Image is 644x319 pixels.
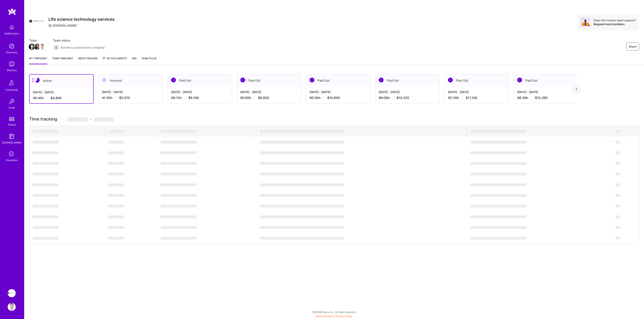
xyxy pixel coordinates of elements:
div: Evaluation [6,158,18,162]
span: ‌ [161,226,197,229]
img: Paid Out [379,78,384,82]
button: Share [626,43,639,51]
span: ‌ [470,162,526,165]
div: Missions [7,68,17,72]
div: 80:00 h [240,96,298,100]
span: ‌ [470,141,526,143]
img: Paid Out [448,78,453,82]
img: Team Member Avatar [34,44,40,50]
span: ‌ [470,205,526,208]
span: ‌ [260,130,344,133]
span: ‌ [33,141,59,143]
span: ‌ [108,215,124,218]
span: ‌ [615,215,620,218]
span: Team Pulse [141,57,157,60]
span: $4,890 [51,96,62,100]
span: ‌ [33,162,59,165]
a: Terms of Service [316,315,335,318]
span: ‌ [33,194,59,197]
a: Team timesheet [52,56,73,64]
span: ‌ [33,173,59,176]
span: ‌ [615,183,620,186]
span: ‌ [470,237,526,240]
span: ‌ [470,194,526,197]
div: [DATE] - [DATE] [517,90,575,94]
a: Apprentice: Life science technology services [7,289,17,297]
span: ‌ [94,117,114,122]
i: icon SelectionTeam [8,150,15,158]
span: ‌ [615,151,620,154]
img: Paid Out [171,78,176,82]
span: ‌ [161,151,197,154]
span: ‌ [260,151,344,154]
a: Team Member Avatar [34,43,40,50]
div: Paid Out [514,74,578,87]
img: guide book [8,132,16,140]
span: ‌ [68,117,88,122]
a: Team Pulse [141,56,157,64]
span: ‌ [470,173,526,176]
h3: Time tracking [29,116,639,122]
span: Team [29,38,45,43]
span: ‌ [161,130,197,133]
div: Paid Out [237,74,301,87]
span: ‌ [33,215,59,218]
div: Discovery [6,50,18,54]
span: ‌ [615,141,620,143]
span: ‌ [260,183,344,186]
span: ‌ [260,215,344,218]
span: ‌ [470,151,526,154]
img: Builders proposed to company [53,44,59,51]
img: discovery [8,42,16,50]
img: tokens [9,117,14,121]
span: ‌ [470,215,526,218]
span: $10,320 [396,96,409,100]
a: Team Member Avatar [40,43,45,50]
div: Does this mission need support? [593,18,636,22]
img: logo [8,8,16,15]
img: Paid Out [517,78,522,82]
i: icon CompanyGray [49,24,52,27]
span: ‌ [260,237,344,240]
img: Paid Out [310,78,314,82]
img: bell [8,23,16,31]
div: 92:30 h [448,96,506,100]
div: Tokens [8,123,16,127]
span: ‌ [33,151,59,154]
span: ‌ [470,226,526,229]
span: ‌ [615,205,620,208]
span: ‌ [33,237,59,240]
span: ‌ [108,183,124,186]
img: Community [7,78,17,88]
div: [DATE] - [DATE] [310,90,367,94]
span: $9,600 [258,96,269,100]
img: right [576,88,577,90]
span: ‌ [108,237,124,240]
span: ‌ [260,194,344,197]
div: [DOMAIN_NAME] [2,140,22,145]
span: ‌ [615,162,620,165]
span: ‌ [260,141,344,143]
span: ‌ [260,162,344,165]
img: Paid Out [240,78,245,82]
div: [DATE] - [DATE] [448,90,506,94]
span: ‌ [33,183,59,186]
div: Invite [9,106,15,110]
div: 86:00 h [379,96,436,100]
span: ‌ [161,141,197,143]
div: Paid Out [306,74,370,87]
div: 68:15 h [171,96,229,100]
span: ‌ [108,205,124,208]
div: 41:45 h [102,96,159,100]
div: [DATE] - [DATE] [379,90,436,94]
div: Community [5,88,18,92]
span: $10,860 [327,96,340,100]
span: Share [629,45,637,49]
span: $5,010 [119,96,130,100]
h3: Life science technology services [49,17,115,22]
span: ‌ [161,237,197,240]
a: User Avatar [7,303,17,311]
span: ‌ [108,151,124,154]
span: ‌ [615,226,620,229]
span: Team status [53,38,105,43]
